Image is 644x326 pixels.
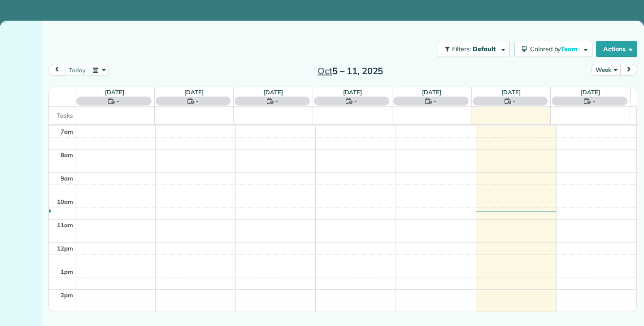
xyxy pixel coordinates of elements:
span: 11am [57,221,73,229]
a: Filters: Default [433,41,510,57]
h2: 5 – 11, 2025 [294,66,406,76]
button: next [620,64,637,76]
a: [DATE] [501,88,521,96]
span: Oct [318,65,332,76]
span: 8am [61,151,73,159]
button: Week [592,64,621,76]
a: [DATE] [105,88,124,96]
button: Filters: Default [438,41,510,57]
span: 9am [61,175,73,182]
span: - [592,97,595,106]
span: - [117,97,119,106]
a: [DATE] [422,88,441,96]
span: 12pm [57,245,73,252]
a: [DATE] [343,88,362,96]
span: - [434,97,436,106]
span: - [354,97,357,106]
span: 10am [57,198,73,205]
span: - [275,97,278,106]
span: - [196,97,199,106]
a: [DATE] [184,88,204,96]
span: Team [561,45,579,53]
button: Colored byTeam [514,41,592,57]
span: 2pm [61,291,73,299]
span: 7am [61,128,73,135]
span: Filters: [452,45,471,53]
span: Colored by [530,45,581,53]
span: - [513,97,516,106]
a: [DATE] [264,88,283,96]
a: [DATE] [581,88,600,96]
button: Actions [596,41,637,57]
span: Tasks [57,112,73,119]
button: prev [48,64,65,76]
span: Default [473,45,496,53]
span: 1pm [61,268,73,275]
button: today [65,64,89,76]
